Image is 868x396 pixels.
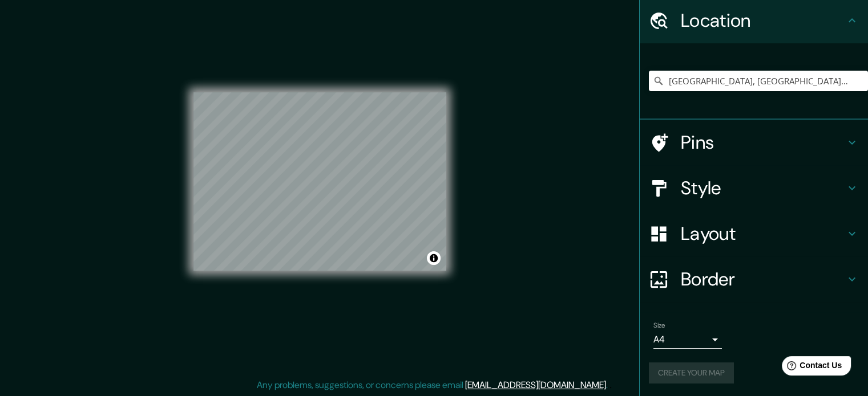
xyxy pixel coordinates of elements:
div: Layout [640,211,868,256]
canvas: Map [193,92,446,271]
h4: Location [681,9,845,32]
p: Any problems, suggestions, or concerns please email . [257,378,608,392]
iframe: Help widget launcher [766,352,855,383]
h4: Pins [681,131,845,154]
div: A4 [653,330,722,349]
input: Pick your city or area [649,71,868,91]
div: . [609,378,612,392]
h4: Border [681,268,845,291]
div: . [608,378,609,392]
button: Toggle attribution [427,251,441,265]
div: Style [640,165,868,211]
div: Pins [640,120,868,165]
a: [EMAIL_ADDRESS][DOMAIN_NAME] [465,379,606,391]
h4: Style [681,177,845,199]
h4: Layout [681,222,845,245]
label: Size [653,321,665,330]
div: Border [640,256,868,302]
